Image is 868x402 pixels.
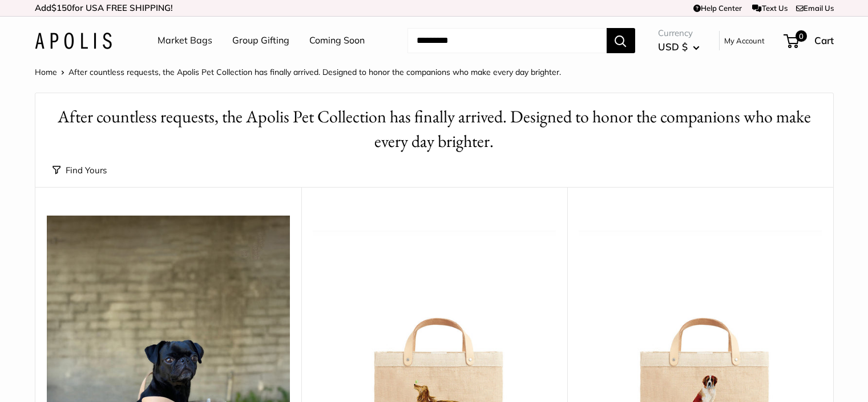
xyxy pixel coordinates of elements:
[35,67,57,77] a: Home
[658,41,688,53] span: USD $
[53,105,816,154] h1: After countless requests, the Apolis Pet Collection has finally arrived. Designed to honor the co...
[795,30,806,42] span: 0
[752,3,787,13] a: Text Us
[35,65,561,79] nav: Breadcrumb
[814,34,834,46] span: Cart
[53,162,107,178] button: Find Yours
[607,28,635,53] button: Search
[796,3,834,13] a: Email Us
[158,32,212,49] a: Market Bags
[51,2,72,13] span: $150
[407,28,607,53] input: Search...
[693,3,742,13] a: Help Center
[724,34,765,47] a: My Account
[658,38,700,56] button: USD $
[68,67,561,77] span: After countless requests, the Apolis Pet Collection has finally arrived. Designed to honor the co...
[35,33,112,49] img: Apolis
[785,31,834,50] a: 0 Cart
[232,32,289,49] a: Group Gifting
[309,32,365,49] a: Coming Soon
[658,25,700,41] span: Currency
